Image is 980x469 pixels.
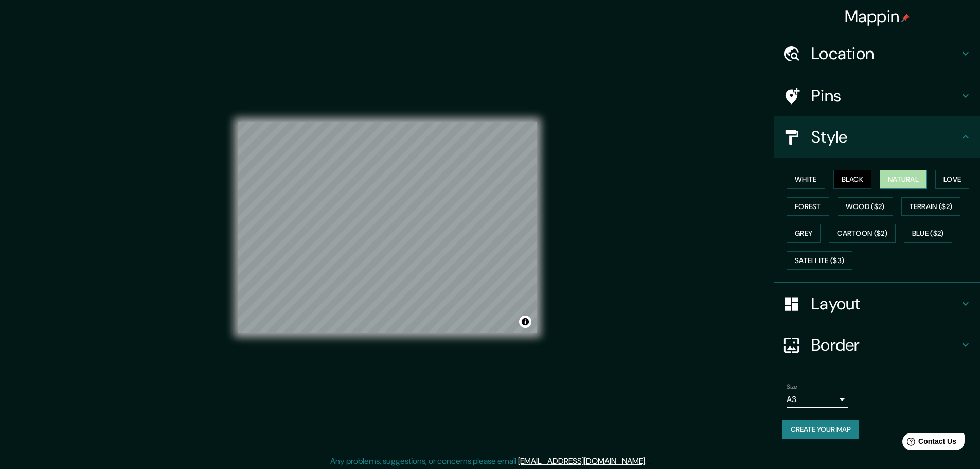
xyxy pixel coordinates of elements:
h4: Mappin [845,6,910,27]
a: [EMAIL_ADDRESS][DOMAIN_NAME] [518,456,645,466]
div: Border [774,324,980,366]
button: Toggle attribution [519,316,531,328]
p: Any problems, suggestions, or concerns please email . [330,455,647,467]
button: Natural [880,170,927,189]
button: Grey [787,224,821,243]
button: Love [935,170,969,189]
label: Size [787,383,797,391]
button: Cartoon ($2) [829,224,896,243]
div: . [648,455,650,467]
h4: Style [811,127,959,147]
div: A3 [787,391,848,408]
iframe: Help widget launcher [888,429,969,458]
div: Pins [774,75,980,116]
h4: Pins [811,85,959,106]
img: pin-icon.png [901,14,910,22]
button: Terrain ($2) [901,197,961,216]
h4: Layout [811,293,959,314]
h4: Border [811,335,959,355]
button: Blue ($2) [904,224,952,243]
button: Satellite ($3) [787,251,852,270]
canvas: Map [238,122,537,333]
div: . [647,455,648,467]
div: Layout [774,283,980,324]
div: Style [774,116,980,158]
button: Create your map [782,420,859,439]
button: White [787,170,825,189]
button: Black [833,170,872,189]
h4: Location [811,43,959,64]
button: Wood ($2) [838,197,893,216]
div: Location [774,33,980,74]
button: Forest [787,197,829,216]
